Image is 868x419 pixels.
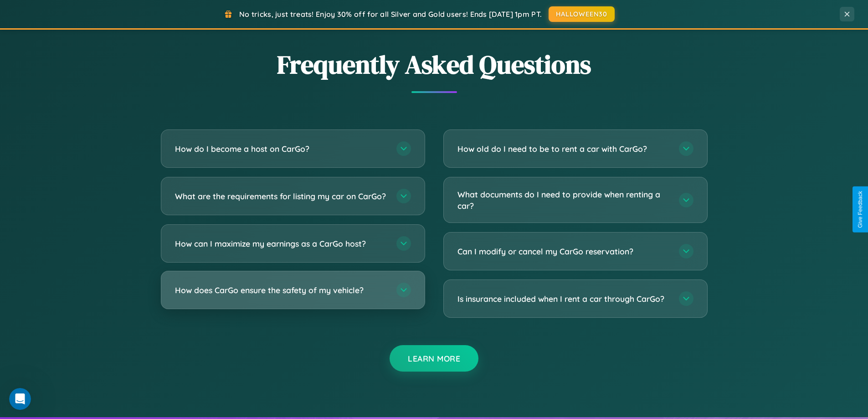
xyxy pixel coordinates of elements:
h3: Is insurance included when I rent a car through CarGo? [457,293,670,305]
button: Learn More [390,345,478,372]
h3: How can I maximize my earnings as a CarGo host? [175,238,387,249]
button: HALLOWEEN30 [549,6,615,22]
h3: What are the requirements for listing my car on CarGo? [175,191,387,202]
h3: How old do I need to be to rent a car with CarGo? [457,143,670,155]
h3: What documents do I need to provide when renting a car? [457,189,670,211]
h3: How does CarGo ensure the safety of my vehicle? [175,285,387,296]
span: No tricks, just treats! Enjoy 30% off for all Silver and Gold users! Ends [DATE] 1pm PT. [239,10,542,19]
div: Give Feedback [857,191,863,228]
h3: Can I modify or cancel my CarGo reservation? [457,246,670,257]
h3: How do I become a host on CarGo? [175,143,387,155]
h2: Frequently Asked Questions [161,47,708,82]
iframe: Intercom live chat [9,388,31,410]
